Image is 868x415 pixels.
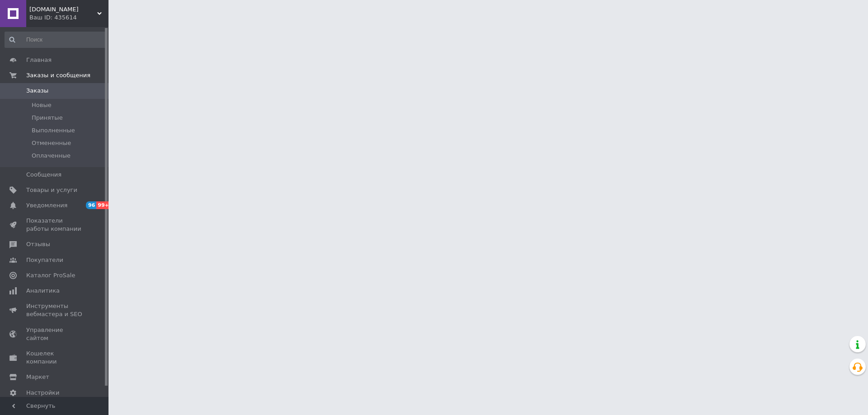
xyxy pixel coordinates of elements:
input: Поиск [5,32,107,48]
span: Главная [26,56,52,64]
span: Инструменты вебмастера и SEO [26,302,84,318]
span: Показатели работы компании [26,217,84,233]
span: Новые [32,101,52,109]
span: Кошелек компании [26,350,84,366]
span: Аналитика [26,287,60,295]
span: Отмененные [32,139,71,147]
span: Заказы [26,87,48,95]
span: Товары и услуги [26,186,77,194]
span: Принятые [32,114,63,122]
span: 99+ [96,201,111,209]
span: Настройки [26,389,59,397]
span: Оплаченные [32,152,71,160]
span: Каталог ProSale [26,271,75,280]
span: Управление сайтом [26,326,84,342]
span: Сообщения [26,171,61,179]
span: Отзывы [26,240,50,248]
span: Заказы и сообщения [26,71,90,79]
span: Покупатели [26,256,63,264]
span: Shock.org.ua [29,5,97,14]
div: Ваш ID: 435614 [29,14,108,22]
span: Маркет [26,373,49,381]
span: Уведомления [26,201,67,210]
span: 96 [86,201,96,209]
span: Выполненные [32,126,75,135]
